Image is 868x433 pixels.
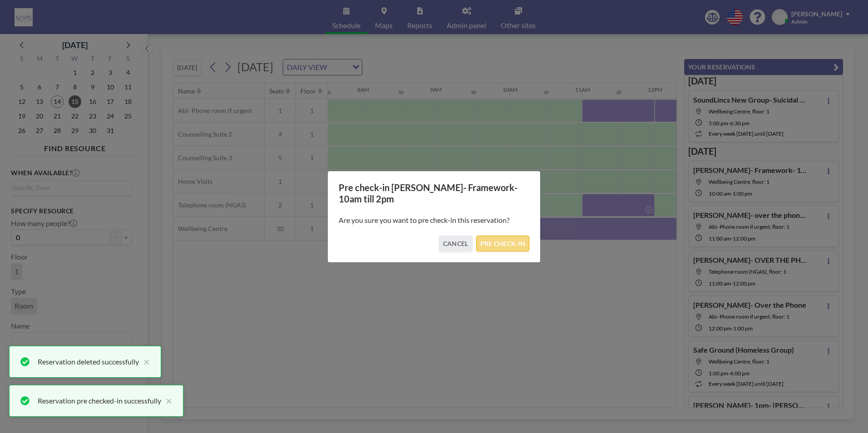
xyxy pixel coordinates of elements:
[439,236,473,251] button: CANCEL
[38,395,161,406] div: Reservation pre checked-in successfully
[476,236,529,251] button: PRE CHECK-IN
[161,395,172,406] button: close
[339,182,529,205] h3: Pre check-in [PERSON_NAME]- Framework- 10am till 2pm
[139,356,150,367] button: close
[38,356,139,367] div: Reservation deleted successfully
[339,216,529,225] p: Are you sure you want to pre check-in this reservation?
